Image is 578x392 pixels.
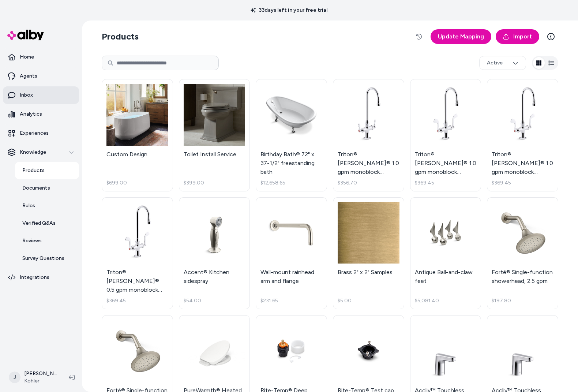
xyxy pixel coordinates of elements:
a: Custom DesignCustom Design$699.00 [102,79,173,191]
p: 33 days left in your free trial [246,7,332,14]
button: Knowledge [3,143,79,161]
span: Update Mapping [438,32,484,41]
a: Accent® Kitchen sidesprayAccent® Kitchen sidespray$54.00 [179,197,250,310]
p: [PERSON_NAME] [24,370,57,377]
p: Survey Questions [22,255,64,262]
a: Triton® Bowe® 0.5 gpm monoblock gooseneck bathroom sink faucet with laminar flow and wristblade h... [102,197,173,310]
a: Survey Questions [15,250,79,267]
p: Inbox [20,92,33,99]
a: Import [496,29,539,44]
p: Analytics [20,111,42,118]
p: Reviews [22,237,42,244]
a: Triton® Bowe® 1.0 gpm monoblock gooseneck bathroom sink faucet with laminar flow and wristblade h... [487,79,558,191]
a: Triton® Bowe® 1.0 gpm monoblock gooseneck bathroom sink faucet with aerated flow and lever handle... [333,79,404,191]
a: Reviews [15,232,79,250]
a: Documents [15,179,79,197]
a: Inbox [3,86,79,104]
a: Brass 2" x 2" SamplesBrass 2" x 2" Samples$5.00 [333,197,404,310]
button: J[PERSON_NAME]Kohler [4,366,63,389]
p: Experiences [20,130,49,137]
a: Home [3,48,79,66]
span: Import [513,32,532,41]
a: Products [15,162,79,179]
p: Knowledge [20,149,46,156]
p: Agents [20,72,37,80]
a: Rules [15,197,79,214]
p: Products [22,167,45,174]
img: alby Logo [7,30,44,40]
p: Home [20,53,34,61]
a: Agents [3,67,79,85]
span: J [9,372,20,383]
p: Integrations [20,274,49,281]
a: Experiences [3,124,79,142]
a: Update Mapping [431,29,491,44]
span: Kohler [24,377,57,385]
a: Toilet Install ServiceToilet Install Service$399.00 [179,79,250,191]
h2: Products [102,31,139,42]
button: Active [479,56,526,70]
p: Verified Q&As [22,220,56,227]
p: Rules [22,202,35,209]
a: Verified Q&As [15,214,79,232]
a: Birthday Bath® 72" x 37-1/2" freestanding bathBirthday Bath® 72" x 37-1/2" freestanding bath$12,6... [256,79,327,191]
a: Wall-mount rainhead arm and flangeWall-mount rainhead arm and flange$231.65 [256,197,327,310]
p: Documents [22,184,50,192]
a: Forté® Single-function showerhead, 2.5 gpmForté® Single-function showerhead, 2.5 gpm$197.80 [487,197,558,310]
a: Antique Ball-and-claw feetAntique Ball-and-claw feet$5,081.40 [410,197,481,310]
a: Integrations [3,269,79,286]
a: Triton® Bowe® 1.0 gpm monoblock gooseneck bathroom sink faucet with aerated flow and wristblade h... [410,79,481,191]
a: Analytics [3,105,79,123]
